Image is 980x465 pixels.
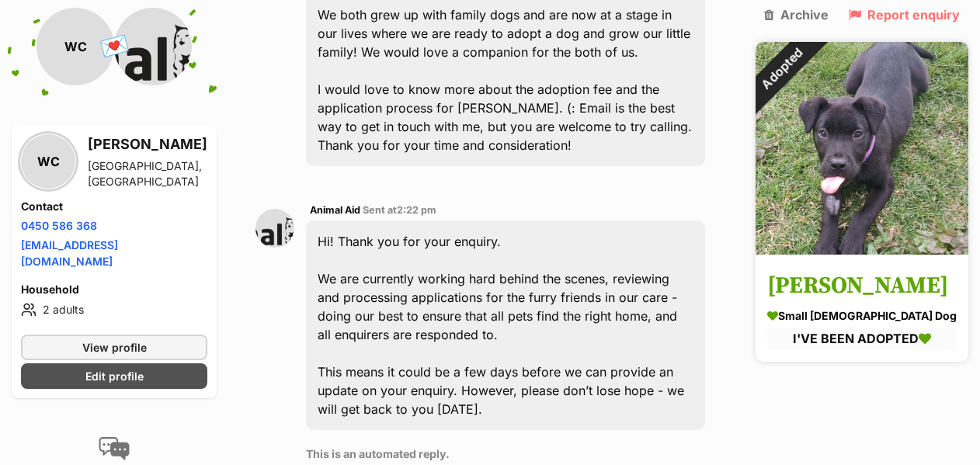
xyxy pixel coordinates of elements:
h4: Household [21,282,207,297]
h4: Contact [21,199,207,214]
div: small [DEMOGRAPHIC_DATA] Dog [767,308,957,324]
a: 0450 586 368 [21,219,97,232]
a: View profile [21,335,207,360]
img: conversation-icon-4a6f8262b818ee0b60e3300018af0b2d0b884aa5de6e9bcb8d3d4eeb1a70a7c4.svg [99,437,130,460]
span: Edit profile [85,368,144,384]
div: I'VE BEEN ADOPTED [767,328,957,350]
p: This is an automated reply. [306,446,705,462]
a: Edit profile [21,363,207,389]
img: Darcy [756,42,968,255]
span: 💌 [97,30,132,64]
img: Animal Aid profile pic [255,209,294,248]
a: Adopted [756,242,968,258]
div: Hi! Thank you for your enquiry. We are currently working hard behind the scenes, reviewing and pr... [306,220,705,430]
div: [GEOGRAPHIC_DATA], [GEOGRAPHIC_DATA] [88,158,207,189]
li: 2 adults [21,300,207,319]
a: [EMAIL_ADDRESS][DOMAIN_NAME] [21,238,118,268]
span: 2:22 pm [397,204,436,216]
img: Animal Aid profile pic [114,8,192,85]
h3: [PERSON_NAME] [767,269,957,304]
div: WC [21,134,75,189]
div: WC [36,8,114,85]
a: Report enquiry [849,8,960,22]
div: Adopted [735,22,829,116]
a: Archive [764,8,829,22]
span: View profile [82,339,147,356]
h3: [PERSON_NAME] [88,134,207,155]
span: Animal Aid [310,204,360,216]
a: [PERSON_NAME] small [DEMOGRAPHIC_DATA] Dog I'VE BEEN ADOPTED [756,258,968,362]
span: Sent at [363,204,436,216]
